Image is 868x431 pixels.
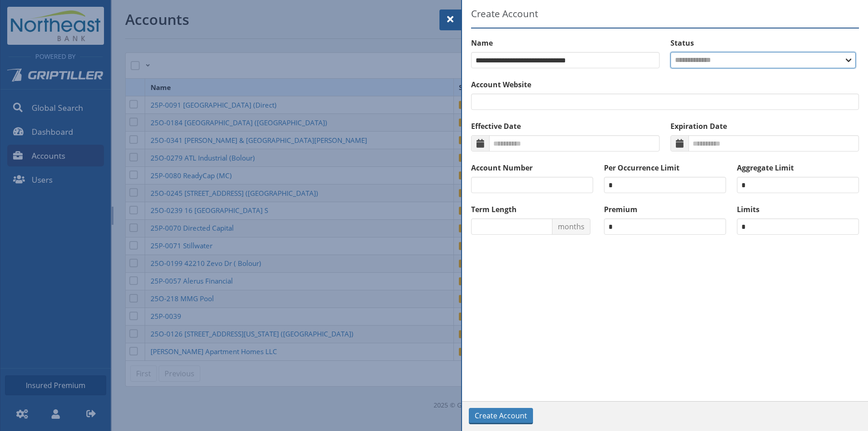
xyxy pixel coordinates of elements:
[604,204,726,215] label: Premium
[471,162,593,173] label: Account Number
[737,162,859,173] label: Aggregate Limit
[737,204,859,215] label: Limits
[471,204,593,215] label: Term Length
[670,38,859,48] label: Status
[670,121,859,132] label: Expiration Date
[469,408,533,424] button: Create Account
[471,121,660,132] label: Effective Date
[604,162,726,173] label: Per Occurrence Limit
[471,7,859,28] h5: Create Account
[475,410,527,421] span: Create Account
[471,38,660,48] label: Name
[471,79,859,90] label: Account Website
